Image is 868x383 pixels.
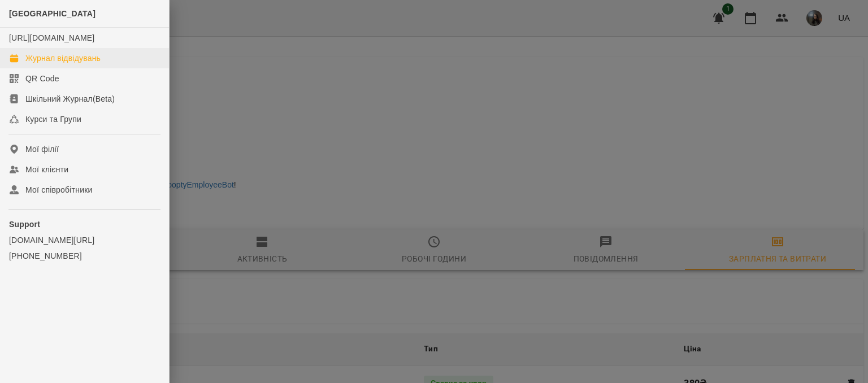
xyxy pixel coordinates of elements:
[25,93,115,105] div: Шкільний Журнал(Beta)
[9,219,160,230] p: Support
[9,33,94,42] a: [URL][DOMAIN_NAME]
[9,234,160,246] a: [DOMAIN_NAME][URL]
[25,164,68,175] div: Мої клієнти
[9,250,160,262] a: [PHONE_NUMBER]
[25,184,93,195] div: Мої співробітники
[25,53,101,64] div: Журнал відвідувань
[25,114,81,125] div: Курси та Групи
[9,9,96,18] span: [GEOGRAPHIC_DATA]
[25,73,59,84] div: QR Code
[25,143,59,155] div: Мої філії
